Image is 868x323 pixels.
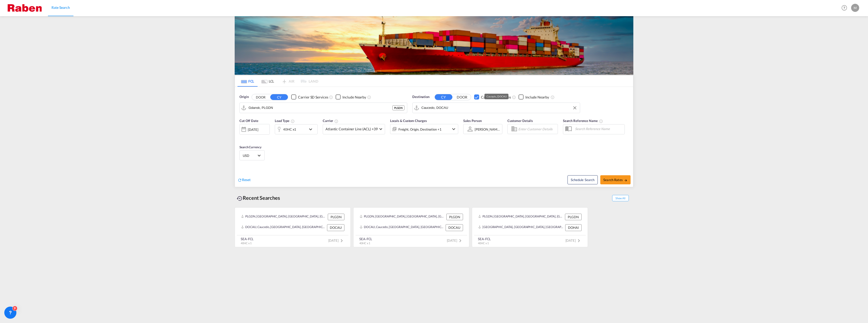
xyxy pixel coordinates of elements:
button: Note: By default Schedule search will only considerorigin ports, destination ports and cut off da... [567,175,598,184]
span: Search Currency [239,145,261,149]
div: DOCAU [446,224,463,231]
md-icon: Unchecked: Search for CY (Container Yard) services for all selected carriers.Checked : Search for... [512,95,516,99]
md-datepicker: Select [239,134,243,141]
md-tab-item: FCL [237,76,258,87]
div: SEA-FCL [359,237,372,241]
span: Sales Person [463,119,482,123]
div: DOCAU, Caucedo, Dominican Republic, Caribbean, Americas [360,224,444,231]
div: Include Nearby [525,95,549,100]
span: Destination [412,94,429,100]
span: [DATE] [565,238,582,242]
md-icon: icon-information-outline [291,119,295,123]
span: Origin [239,94,249,100]
input: Enter Customer Details [518,125,556,133]
button: DOOR [453,94,471,100]
div: M [851,4,859,12]
span: Help [840,4,849,12]
md-icon: icon-chevron-right [339,238,345,244]
recent-search-card: PLGDN, [GEOGRAPHIC_DATA], [GEOGRAPHIC_DATA], [GEOGRAPHIC_DATA] , [GEOGRAPHIC_DATA] PLGDN[GEOGRAPH... [472,207,588,247]
md-icon: icon-chevron-down [308,126,316,132]
div: DOCAU [327,224,344,231]
div: PLGDN [446,214,463,220]
span: USD [243,153,257,158]
md-tab-item: LCL [258,76,278,87]
recent-search-card: PLGDN, [GEOGRAPHIC_DATA], [GEOGRAPHIC_DATA], [GEOGRAPHIC_DATA] , [GEOGRAPHIC_DATA] PLGDNDOCAU, Ca... [353,207,469,247]
span: 40HC x 1 [359,241,370,245]
div: SEA-FCL [241,237,254,241]
button: Clear Input [571,104,579,112]
md-checkbox: Checkbox No Ink [336,94,366,100]
md-input-container: Gdansk, PLGDN [240,103,407,113]
div: PLGDN [565,214,582,220]
span: Locals & Custom Charges [390,119,427,123]
div: Recent Searches [235,192,282,204]
md-icon: Unchecked: Ignores neighbouring ports when fetching rates.Checked : Includes neighbouring ports w... [367,95,371,99]
div: PLGDN [328,214,344,220]
md-icon: Unchecked: Ignores neighbouring ports when fetching rates.Checked : Includes neighbouring ports w... [551,95,555,99]
div: [DATE] [239,124,270,135]
img: 56a1822070ee11ef8af4bf29ef0a0da2.png [8,2,42,14]
button: CY [270,94,288,100]
md-icon: icon-refresh [237,178,242,182]
span: 40HC x 1 [478,241,489,245]
span: Carrier [323,119,338,123]
span: Rate Search [51,5,70,10]
img: LCL+%26+FCL+BACKGROUND.png [235,16,633,75]
div: 40HC x1icon-chevron-down [275,124,318,134]
md-input-container: Caucedo, DOCAU [413,103,580,113]
div: Freight Origin Destination Factory Stuffingicon-chevron-down [390,124,458,134]
md-icon: icon-chevron-down [451,126,457,132]
md-checkbox: Checkbox No Ink [291,94,328,100]
span: Show All [612,195,629,201]
button: CY [435,94,452,100]
span: [DATE] [328,238,345,242]
div: 40HC x1 [283,126,296,133]
div: DOHAI [565,224,582,231]
input: Search by Port [249,104,392,112]
div: Freight Origin Destination Factory Stuffing [398,126,442,133]
span: Search Rates [603,178,628,182]
span: Search Reference Name [563,119,603,123]
div: Carrier SD Services [298,95,328,100]
button: DOOR [252,94,269,100]
md-icon: Your search will be saved by the below given name [599,119,603,123]
div: Help [840,4,851,13]
div: PLGDN, Gdansk, Poland, Eastern Europe , Europe [478,214,564,220]
span: Load Type [275,119,295,123]
div: icon-refreshReset [237,177,251,183]
div: [PERSON_NAME] ([GEOGRAPHIC_DATA]) [475,127,536,131]
input: Search by Port [421,104,577,112]
button: Search Ratesicon-arrow-right [600,175,631,184]
md-checkbox: Checkbox No Ink [474,94,511,100]
div: DOCAU, Caucedo, Dominican Republic, Caribbean, Americas [241,224,326,231]
span: [DATE] [447,238,463,242]
div: PLGDN, Gdansk, Poland, Eastern Europe , Europe [360,214,445,220]
div: Carrier SD Services [481,95,511,100]
div: [DATE] [248,127,258,132]
md-select: Select Currency: $ USDUnited States Dollar [242,152,262,159]
md-icon: icon-arrow-right [624,179,628,182]
md-icon: icon-backup-restore [237,195,243,202]
md-icon: icon-chevron-right [576,238,582,244]
div: DOHAI, Rio Haina, Dominican Republic, Caribbean, Americas [478,224,564,231]
span: Atlantic Container Line (ACL) +39 [325,127,378,132]
md-pagination-wrapper: Use the left and right arrow keys to navigate between tabs [237,76,318,87]
span: 40HC x 1 [241,241,252,245]
md-select: Sales Person: Maciej Prokopowicz (poland) [474,126,501,133]
md-icon: Unchecked: Search for CY (Container Yard) services for all selected carriers.Checked : Search for... [329,95,333,99]
div: Include Nearby [342,95,366,100]
div: SEA-FCL [478,237,491,241]
span: Cut Off Date [239,119,258,123]
input: Search Reference Name [573,125,625,133]
recent-search-card: PLGDN, [GEOGRAPHIC_DATA], [GEOGRAPHIC_DATA], [GEOGRAPHIC_DATA] , [GEOGRAPHIC_DATA] PLGDNDOCAU, Ca... [235,207,351,247]
md-icon: icon-chevron-right [457,238,463,244]
span: Reset [242,178,251,182]
span: Customer Details [507,119,533,123]
div: PLGDN, Gdansk, Poland, Eastern Europe , Europe [241,214,327,220]
md-checkbox: Checkbox No Ink [519,94,549,100]
div: Origin DOOR CY Checkbox No InkUnchecked: Search for CY (Container Yard) services for all selected... [235,87,633,187]
div: PLGDN [392,105,404,110]
div: Caucedo, DOCAU [486,94,507,99]
md-icon: The selected Trucker/Carrierwill be displayed in the rate results If the rates are from another f... [334,119,338,123]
